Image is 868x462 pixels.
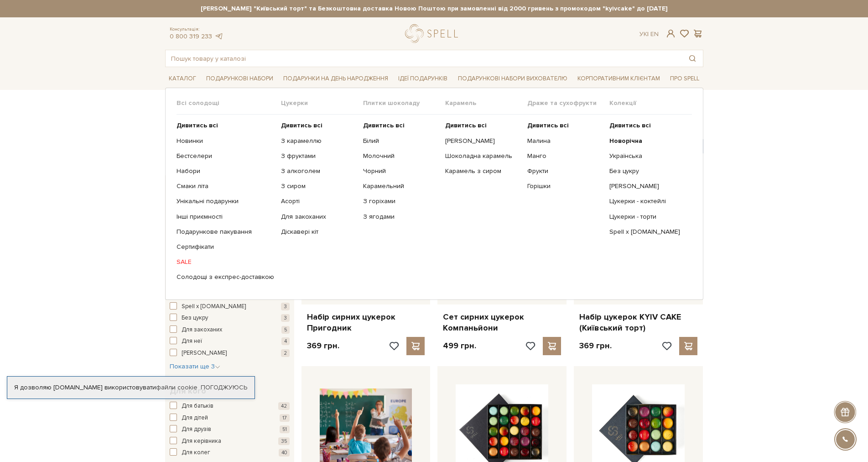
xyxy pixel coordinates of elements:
b: Дивитись всі [363,121,405,129]
span: Колекції [609,99,691,107]
a: Асорті [281,197,356,205]
span: Spell x [DOMAIN_NAME] [182,302,246,311]
a: З карамеллю [281,137,356,145]
a: Українська [609,152,685,160]
a: З алкоголем [281,167,356,175]
a: Манго [527,152,603,160]
a: Новорічна [609,137,685,145]
a: Подарункові набори [203,72,277,86]
a: [PERSON_NAME] [445,137,520,145]
a: З горіхами [363,197,438,205]
a: З ягодами [363,213,438,221]
p: 369 грн. [579,341,612,351]
a: En [650,30,659,38]
a: Шоколадна карамель [445,152,520,160]
button: Spell x [DOMAIN_NAME] 3 [170,302,290,311]
a: Spell x [DOMAIN_NAME] [609,228,685,236]
a: Фрукти [527,167,603,175]
a: Діскавері кіт [281,228,356,236]
b: Новорічна [609,137,642,145]
a: Дивитись всі [177,121,274,130]
button: Для керівника 35 [170,437,290,446]
a: Дивитись всі [527,121,603,130]
a: Сертифікати [177,243,274,251]
span: Всі солодощі [177,99,281,107]
a: Малина [527,137,603,145]
span: 17 [280,414,290,422]
b: Дивитись всі [527,121,569,129]
b: Дивитись всі [445,121,487,129]
a: Набір сирних цукерок Пригодник [307,312,425,333]
a: 0 800 319 233 [170,32,212,40]
span: 5 [281,326,290,334]
span: Консультація: [170,26,223,32]
span: Для батьків [182,402,213,411]
a: Цукерки - торти [609,213,685,221]
strong: [PERSON_NAME] "Київський торт" та Безкоштовна доставка Новою Поштою при замовленні від 2000 гриве... [165,5,703,13]
button: Для неї 4 [170,337,290,346]
a: файли cookie [156,383,198,391]
span: Без цукру [182,314,208,323]
button: Для батьків 42 [170,402,290,411]
span: 42 [278,402,290,410]
a: Сет сирних цукерок Компаньйони [443,312,561,333]
a: Дивитись всі [609,121,685,130]
span: Для керівника [182,437,221,446]
span: Для дітей [182,414,208,423]
span: 51 [280,425,290,433]
a: Смаки літа [177,182,274,190]
a: Унікальні подарунки [177,197,274,205]
a: Ідеї подарунків [395,72,451,86]
span: [PERSON_NAME] [182,349,227,358]
button: Для колег 40 [170,448,290,457]
button: Для закоханих 5 [170,325,290,335]
a: Про Spell [666,72,703,86]
button: Для друзів 51 [170,425,290,434]
p: 369 грн. [307,341,339,351]
a: Подарункове пакування [177,228,274,236]
span: 4 [281,337,290,345]
a: SALE [177,258,274,266]
b: Дивитись всі [177,121,218,129]
span: 3 [281,314,290,322]
a: З сиром [281,182,356,190]
p: 499 грн. [443,341,476,351]
a: logo [405,24,462,43]
a: Карамельний [363,182,438,190]
input: Пошук товару у каталозі [166,50,682,67]
a: Подарункові набори вихователю [454,71,571,86]
button: Показати ще 3 [170,362,220,371]
a: Інші приємності [177,213,274,221]
span: Для колег [182,448,210,457]
button: Для дітей 17 [170,414,290,423]
span: Для неї [182,337,202,346]
b: Дивитись всі [281,121,322,129]
span: Показати ще 3 [170,362,220,370]
a: Карамель з сиром [445,167,520,175]
button: [PERSON_NAME] 2 [170,349,290,358]
button: Без цукру 3 [170,314,290,323]
a: Дивитись всі [445,121,520,130]
a: Дивитись всі [281,121,356,130]
a: Набори [177,167,274,175]
a: Подарунки на День народження [280,72,392,86]
span: Драже та сухофрукти [527,99,609,107]
a: Солодощі з експрес-доставкою [177,273,274,281]
a: Молочний [363,152,438,160]
span: 35 [278,437,290,445]
a: Набір цукерок KYIV CAKE (Київський торт) [579,312,697,333]
a: Дивитись всі [363,121,438,130]
a: Цукерки - коктейлі [609,197,685,205]
span: Карамель [445,99,527,107]
a: [PERSON_NAME] [609,182,685,190]
span: 2 [281,349,290,357]
a: Білий [363,137,438,145]
b: Дивитись всі [609,121,651,129]
a: Погоджуюсь [201,383,247,392]
a: Бестселери [177,152,274,160]
a: Новинки [177,137,274,145]
span: Для закоханих [182,325,222,335]
span: Цукерки [281,99,363,107]
a: telegram [214,32,223,40]
a: Горішки [527,182,603,190]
